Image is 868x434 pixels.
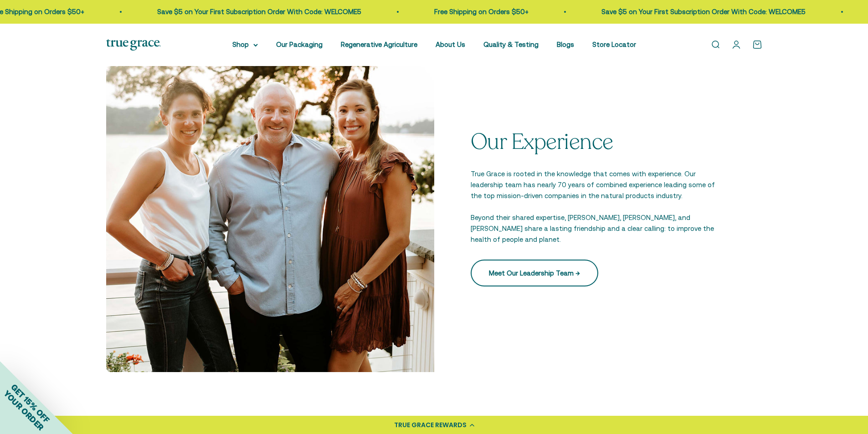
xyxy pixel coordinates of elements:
img: Sara, Brian, Kristie [106,44,434,372]
span: GET 15% OFF [9,382,51,424]
a: Meet Our Leadership Team → [471,260,598,286]
a: Store Locator [592,41,636,48]
p: Our Experience [471,130,726,154]
a: Regenerative Agriculture [341,41,417,48]
a: Free Shipping on Orders $50+ [433,8,528,15]
span: YOUR ORDER [2,388,46,432]
a: About Us [436,41,465,48]
div: TRUE GRACE REWARDS [394,420,467,430]
p: Save $5 on Your First Subscription Order With Code: WELCOME5 [156,6,360,17]
a: Quality & Testing [483,41,539,48]
a: Blogs [557,41,574,48]
summary: Shop [232,39,258,50]
a: Our Packaging [276,41,323,48]
p: Beyond their shared expertise, [PERSON_NAME], [PERSON_NAME], and [PERSON_NAME] share a lasting fr... [471,212,726,245]
p: Save $5 on Your First Subscription Order With Code: WELCOME5 [601,6,805,17]
p: True Grace is rooted in the knowledge that comes with experience. Our leadership team has nearly ... [471,168,726,201]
